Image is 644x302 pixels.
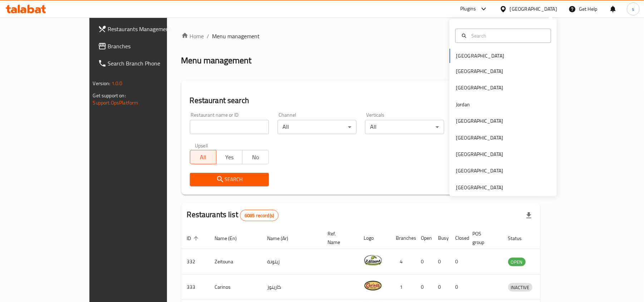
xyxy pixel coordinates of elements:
[433,227,450,249] th: Busy
[365,120,444,134] div: All
[460,5,476,13] div: Plugins
[108,59,191,68] span: Search Branch Phone
[240,212,278,219] span: 6085 record(s)
[450,274,467,300] td: 0
[242,150,269,164] button: No
[92,38,197,55] a: Branches
[390,249,416,274] td: 4
[416,274,433,300] td: 0
[508,234,531,243] span: Status
[209,274,262,300] td: Carinos
[262,274,322,300] td: كارينوز
[416,249,433,274] td: 0
[508,258,526,266] div: OPEN
[328,229,350,247] span: Ref. Name
[508,283,532,292] span: INACTIVE
[456,101,470,108] div: Jordan
[240,210,279,221] div: Total records count
[215,234,246,243] span: Name (En)
[456,150,503,158] div: [GEOGRAPHIC_DATA]
[416,227,433,249] th: Open
[456,184,503,191] div: [GEOGRAPHIC_DATA]
[93,79,110,88] span: Version:
[209,249,262,274] td: Zeitouna
[190,150,216,164] button: All
[508,258,526,266] span: OPEN
[433,274,450,300] td: 0
[456,84,503,92] div: [GEOGRAPHIC_DATA]
[277,120,357,134] div: All
[433,249,450,274] td: 0
[112,79,123,88] span: 1.0.0
[456,134,503,142] div: [GEOGRAPHIC_DATA]
[219,152,240,162] span: Yes
[262,249,322,274] td: زيتونة
[473,229,494,247] span: POS group
[181,32,541,40] nav: breadcrumb
[187,234,201,243] span: ID
[92,55,197,72] a: Search Branch Phone
[193,152,213,162] span: All
[190,173,269,186] button: Search
[181,55,252,66] h2: Menu management
[450,249,467,274] td: 0
[364,251,382,269] img: Zeitouna
[632,5,634,13] span: s
[267,234,298,243] span: Name (Ar)
[216,150,242,164] button: Yes
[195,143,208,148] label: Upsell
[390,227,416,249] th: Branches
[468,32,546,40] input: Search
[93,98,138,107] a: Support.OpsPlatform
[245,152,266,162] span: No
[108,42,191,50] span: Branches
[190,95,532,106] h2: Restaurant search
[190,120,269,134] input: Search for restaurant name or ID..
[108,25,191,33] span: Restaurants Management
[358,227,390,249] th: Logo
[456,67,503,75] div: [GEOGRAPHIC_DATA]
[207,32,210,40] li: /
[510,5,557,13] div: [GEOGRAPHIC_DATA]
[196,175,263,184] span: Search
[520,207,537,224] div: Export file
[450,227,467,249] th: Closed
[364,277,382,294] img: Carinos
[212,32,260,40] span: Menu management
[187,209,279,221] h2: Restaurants list
[92,20,197,38] a: Restaurants Management
[93,91,126,100] span: Get support on:
[390,274,416,300] td: 1
[456,117,503,125] div: [GEOGRAPHIC_DATA]
[456,167,503,175] div: [GEOGRAPHIC_DATA]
